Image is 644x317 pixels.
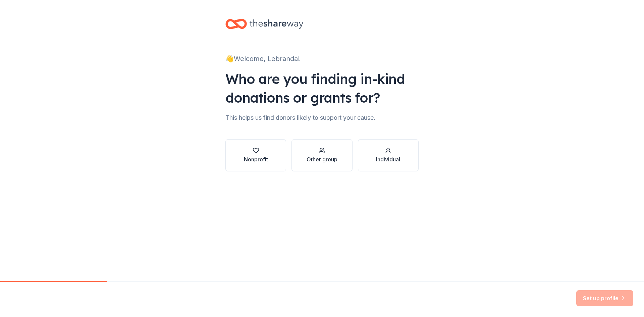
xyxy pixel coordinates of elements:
div: Individual [376,155,400,163]
button: Other group [291,139,352,171]
div: Other group [307,155,337,163]
button: Individual [358,139,419,171]
button: Nonprofit [225,139,286,171]
div: This helps us find donors likely to support your cause. [225,112,419,123]
div: Nonprofit [244,155,268,163]
div: 👋 Welcome, Lebranda! [225,53,419,64]
div: Who are you finding in-kind donations or grants for? [225,69,419,107]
